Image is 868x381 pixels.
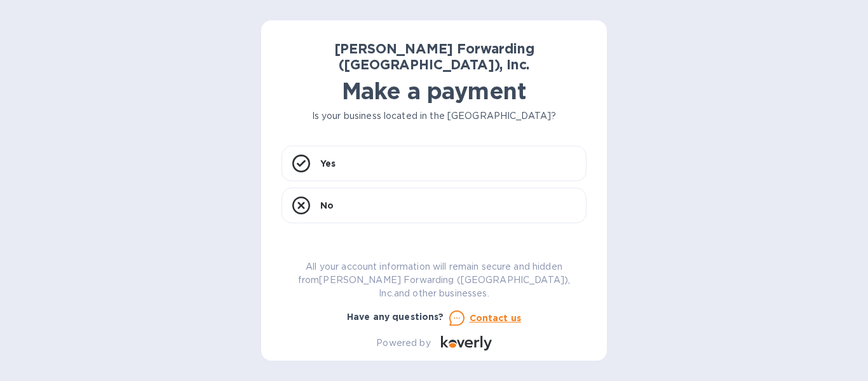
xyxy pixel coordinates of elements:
[334,41,534,73] b: [PERSON_NAME] Forwarding ([GEOGRAPHIC_DATA]), Inc.
[281,78,587,104] h1: Make a payment
[320,199,334,212] p: No
[320,157,336,170] p: Yes
[281,109,587,123] p: Is your business located in the [GEOGRAPHIC_DATA]?
[281,260,587,300] p: All your account information will remain secure and hidden from [PERSON_NAME] Forwarding ([GEOGRA...
[376,336,430,350] p: Powered by
[470,313,522,323] u: Contact us
[347,312,444,322] b: Have any questions?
